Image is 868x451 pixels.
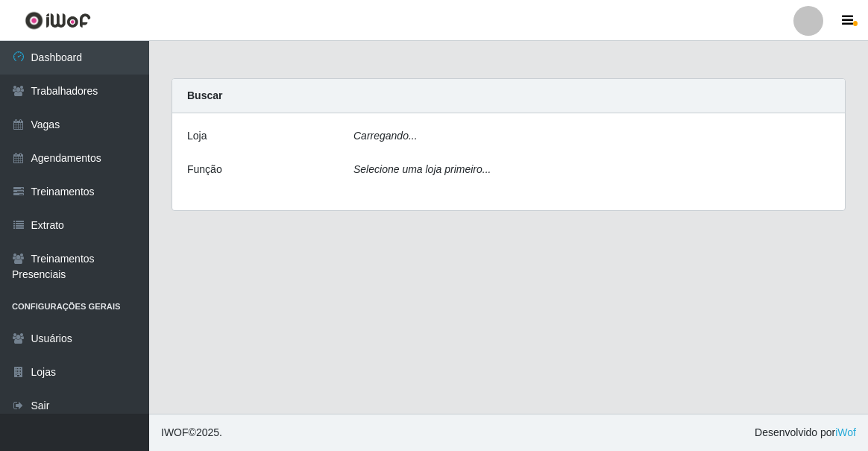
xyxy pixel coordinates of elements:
span: IWOF [161,426,189,438]
span: © 2025 . [161,425,222,441]
label: Loja [187,128,207,144]
a: iWof [835,426,856,438]
label: Função [187,162,222,177]
strong: Buscar [187,89,222,101]
span: Desenvolvido por [755,425,856,441]
i: Selecione uma loja primeiro... [353,163,491,175]
i: Carregando... [353,130,418,142]
img: CoreUI Logo [25,11,91,30]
